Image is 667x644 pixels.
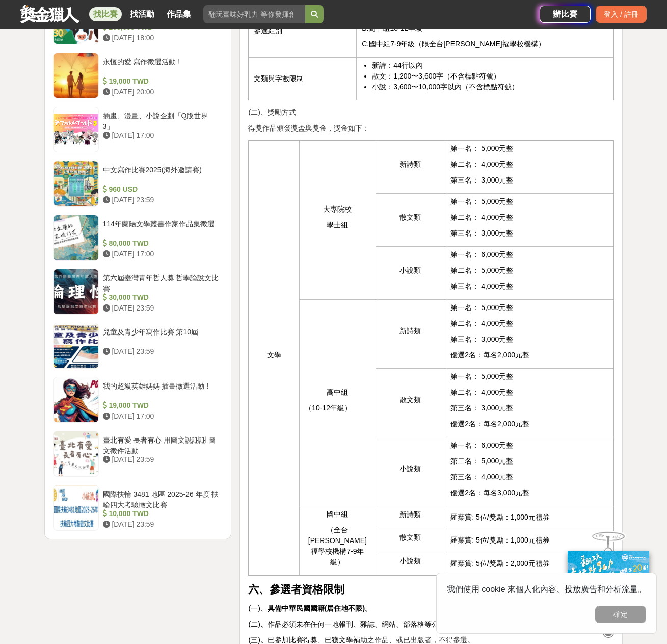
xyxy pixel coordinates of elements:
div: [DATE] 23:59 [103,195,219,205]
div: [DATE] 23:59 [103,454,219,465]
div: 19,000 TWD [103,400,219,411]
p: 第二名： 5,000元整 [450,265,608,276]
span: 優選2名：每名2,000元整 [450,420,529,428]
p: 第二名： 4,000元整 [450,318,608,329]
span: 第一名： 5,000元整 [450,372,513,380]
p: 第一名： 5,000元整 [450,302,608,313]
p: 第二名： 4,000元整 [450,212,608,223]
a: 辦比賽 [540,6,591,23]
span: 大專院校 [323,205,352,213]
span: 小說：3,600〜10,000字以內（不含標點符號） [372,83,519,91]
div: 80,000 TWD [103,238,219,249]
span: 我們使用 cookie 來個人化內容、投放廣告和分析流量。 [447,585,646,594]
div: [DATE] 23:59 [103,303,219,314]
div: [DATE] 17:00 [103,249,219,260]
p: 第一名： 6,000元整 [450,249,608,260]
div: 114年蘭陽文學叢書作家作品集徵選 [103,219,219,238]
div: 960 USD [103,184,219,195]
a: 第六屆臺灣青年哲人獎 哲學論說文比賽 30,000 TWD [DATE] 23:59 [53,269,223,315]
div: 永恆的愛 寫作徵選活動 ! [103,57,219,76]
p: 第三名： 3,000元整 [450,334,608,345]
div: 臺北有愛 長者有心 用圖文說謝謝 圖文徵件活動 [103,435,219,454]
div: [DATE] 17:00 [103,411,219,422]
div: 我的超級英雄媽媽 插畫徵選活動 ! [103,381,219,400]
span: 第三名： 3,000元整 [450,176,513,184]
span: 第二名： 5,000元整 [450,457,513,465]
span: 小說類 [399,465,421,473]
span: 第一名： 6,000元整 [450,441,513,449]
div: [DATE] 23:59 [103,519,219,530]
div: [DATE] 17:00 [103,130,219,141]
span: 散文類 [399,396,421,404]
span: 參選組別 [254,27,282,35]
span: （10-12年級） [305,404,352,412]
span: 新詩：44行以內 [372,61,423,69]
div: 19,000 TWD [103,76,219,87]
strong: 六、參選者資格限制 [248,583,344,596]
span: 高中組 [327,388,348,396]
span: 新詩類 [399,327,421,335]
span: 第二名： 4,000元整 [450,388,513,396]
div: 10,000 TWD [103,508,219,519]
div: 中文寫作比賽2025(海外邀請賽) [103,165,219,184]
span: 國中組 [327,510,348,518]
input: 翻玩臺味好乳力 等你發揮創意！ [203,5,305,23]
p: (二)、獎勵方式 [248,107,614,118]
a: 中文寫作比賽2025(海外邀請賽) 960 USD [DATE] 23:59 [53,161,223,207]
div: [DATE] 18:00 [103,33,219,43]
span: 散文：1,200〜3,600字（不含標點符號） [372,72,500,80]
p: 得獎作品頒發獎盃與獎金，獎金如下： [248,123,614,134]
p: 第三名： 3,000元整 [450,228,608,239]
span: 小說類 [399,557,421,565]
a: 永恆的愛 寫作徵選活動 ! 19,000 TWD [DATE] 20:00 [53,53,223,98]
a: 114年蘭陽文學叢書作家作品集徵選 80,000 TWD [DATE] 17:00 [53,215,223,261]
div: 登入 / 註冊 [596,6,647,23]
strong: 、 [260,636,268,644]
p: 文學 [254,350,294,360]
span: 羅葉賞: 5位/獎勵：2,000元禮券 [450,559,550,568]
span: 第一名： 5,000元整 [450,144,513,152]
strong: 具備中華民國國籍(居住地不限)。 [268,604,372,612]
span: 小說類 [399,266,421,274]
a: 兒童及青少年寫作比賽 第10屆 [DATE] 23:59 [53,323,223,369]
div: [DATE] 20:00 [103,87,219,97]
span: (二) 作品必須未在任何一地報刊、雜誌、網站、部落格等公開發表。 [248,620,467,628]
strong: 、 [260,620,268,628]
span: (一)、 [248,604,372,612]
span: (三) 已參加比賽得獎、已獲文學補 [248,636,360,644]
div: 第六屆臺灣青年哲人獎 哲學論說文比賽 [103,273,219,292]
a: 找比賽 [89,7,122,21]
div: 兒童及青少年寫作比賽 第10屆 [103,327,219,346]
a: 找活動 [126,7,158,21]
div: 30,000 TWD [103,292,219,303]
button: 確定 [595,606,646,623]
img: c171a689-fb2c-43c6-a33c-e56b1f4b2190.jpg [568,550,649,618]
span: C.國中組7-9年級（限全台[PERSON_NAME]福學校機構） [362,40,545,48]
span: 新詩類 [399,160,421,168]
a: 我的超級英雄媽媽 插畫徵選活動 ! 19,000 TWD [DATE] 17:00 [53,377,223,423]
span: 第三名： 4,000元整 [450,473,513,481]
p: 優選2名：每名2,000元整 [450,350,608,360]
span: 散文類 [399,213,421,221]
div: 插畫、漫畫、小說企劃「Q版世界3」 [103,111,219,130]
span: 學士組 [327,221,348,229]
span: 第三名： 3,000元整 [450,404,513,412]
p: 第一名： 5,000元整 [450,196,608,207]
a: 插畫、漫畫、小說企劃「Q版世界3」 [DATE] 17:00 [53,107,223,152]
span: 第二名： 4,000元整 [450,160,513,168]
span: 散文類 [399,533,421,542]
span: 優選2名：每名3,000元整 [450,488,529,497]
span: 羅葉賞: 5位/獎勵：1,000元禮券 [450,536,550,544]
a: 作品集 [163,7,195,21]
p: 第三名： 4,000元整 [450,281,608,292]
span: （全台[PERSON_NAME]福學校機構7-9年級） [308,526,367,566]
a: 臺北有愛 長者有心 用圖文說謝謝 圖文徵件活動 [DATE] 23:59 [53,431,223,477]
td: 文類與字數限制 [249,58,357,100]
a: 國際扶輪 3481 地區 2025-26 年度 扶輪四大考驗徵文比賽 10,000 TWD [DATE] 23:59 [53,485,223,531]
div: 國際扶輪 3481 地區 2025-26 年度 扶輪四大考驗徵文比賽 [103,489,219,508]
span: 羅葉賞: 5位/獎勵：1,000元禮券 [450,513,550,521]
div: [DATE] 23:59 [103,346,219,357]
span: 新詩類 [399,510,421,519]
